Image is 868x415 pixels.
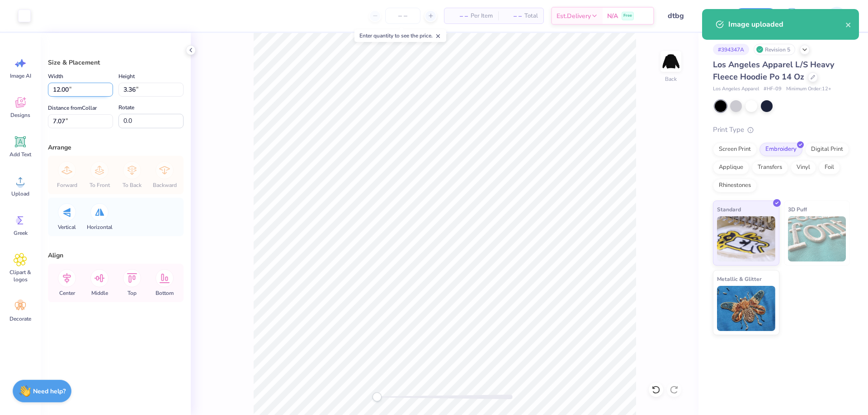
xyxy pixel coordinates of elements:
span: – – [450,11,468,21]
span: Image AI [10,72,31,79]
span: Clipart & logos [5,269,35,283]
div: Arrange [48,143,184,152]
span: Upload [11,190,29,197]
label: Width [48,71,63,82]
span: N/A [607,11,618,21]
img: Standard [717,216,775,261]
div: Revision 5 [754,44,795,55]
span: Free [623,13,632,19]
div: Digital Print [805,143,849,156]
span: Horizontal [87,224,113,231]
span: Greek [14,229,28,237]
label: Distance from Collar [48,103,97,113]
div: Print Type [713,125,850,135]
div: Back [665,75,677,83]
div: Enter quantity to see the price. [354,29,446,42]
span: Total [524,11,538,21]
div: Vinyl [791,161,816,174]
span: Minimum Order: 12 + [786,85,831,93]
div: Rhinestones [713,179,757,192]
span: Los Angeles Apparel L/S Heavy Fleece Hoodie Po 14 Oz [713,59,834,82]
div: Accessibility label [373,392,382,401]
div: Screen Print [713,143,757,156]
div: Size & Placement [48,58,184,67]
span: Los Angeles Apparel [713,85,759,93]
span: Top [127,289,137,297]
div: Foil [819,161,840,174]
span: Per Item [471,11,493,21]
span: Vertical [58,224,76,231]
span: – – [504,11,522,21]
img: Back [662,52,680,70]
div: Transfers [752,161,788,174]
img: Metallic & Glitter [717,286,775,331]
div: Image uploaded [728,19,845,30]
input: Untitled Design [661,7,727,25]
label: Height [118,71,135,82]
span: Designs [10,112,30,119]
div: Applique [713,161,749,174]
span: Middle [91,289,108,297]
input: – – [385,8,420,24]
span: Decorate [9,315,31,322]
img: 3D Puff [788,216,846,261]
div: # 394347A [713,44,749,55]
span: Center [59,289,75,297]
span: 3D Puff [788,205,807,214]
button: close [845,19,852,30]
span: Est. Delivery [557,11,591,21]
div: Embroidery [759,143,802,156]
div: Align [48,251,184,260]
strong: Need help? [33,387,66,396]
span: # HF-09 [764,85,782,93]
label: Rotate [118,102,134,113]
span: Metallic & Glitter [717,274,762,284]
span: Standard [717,205,741,214]
a: KM [811,7,850,25]
span: Bottom [156,289,174,297]
span: Add Text [9,151,31,158]
img: Karl Michael Narciza [828,7,846,25]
